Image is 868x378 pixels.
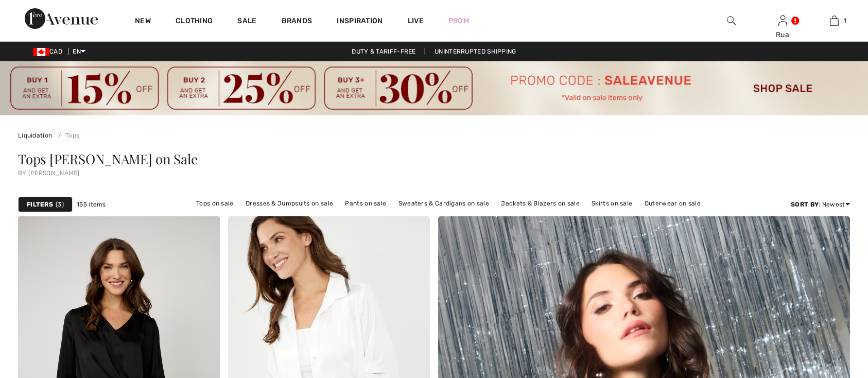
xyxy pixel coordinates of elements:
span: 155 items [77,200,106,209]
a: Tops on sale [191,197,239,210]
a: Sweaters & Cardigans on sale [393,197,494,210]
strong: Sort By [791,201,819,208]
a: Live [408,15,424,26]
a: Sale [237,16,256,27]
img: My Bag [830,14,839,27]
a: Pants on sale [340,197,391,210]
a: Sign In [778,15,787,25]
a: Skirts on sale [586,197,637,210]
img: Canadian Dollar [33,48,49,56]
a: 1 [809,14,859,27]
span: Inspiration [337,16,383,27]
a: New [135,16,151,27]
img: search the website [727,14,736,27]
span: 3 [56,200,64,209]
div: : Newest [791,200,850,209]
a: Jackets & Blazers on sale [496,197,585,210]
a: Prom [448,15,469,26]
img: 1ère Avenue [25,8,98,29]
a: Outerwear on sale [639,197,706,210]
span: Tops [PERSON_NAME] on Sale [18,150,197,168]
a: Clothing [176,16,213,27]
a: Liquidation [18,132,52,139]
div: Rua [757,29,808,40]
strong: Filters [27,200,53,209]
a: Brands [282,16,313,27]
img: My Info [778,14,787,27]
a: Dresses & Jumpsuits on sale [240,197,338,210]
span: CAD [33,48,66,55]
div: by [PERSON_NAME] [18,170,850,176]
a: Tops [54,132,80,139]
span: EN [73,48,85,55]
span: 1 [844,16,846,25]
